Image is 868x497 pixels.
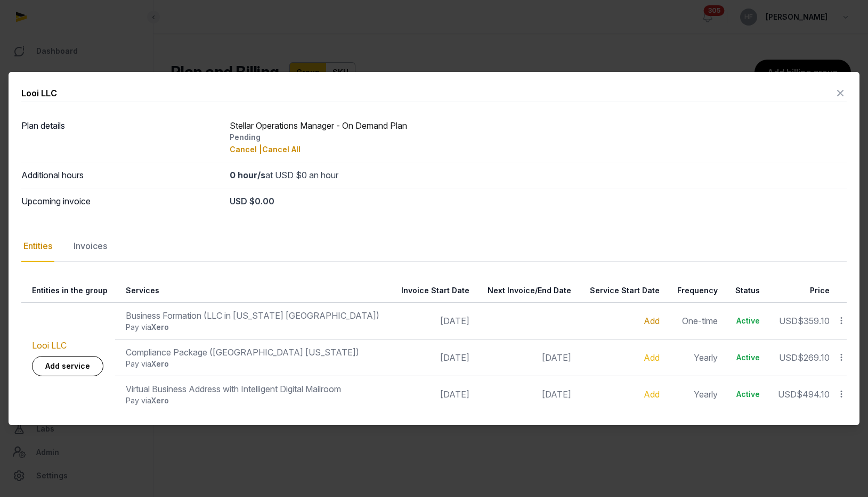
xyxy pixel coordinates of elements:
[542,389,571,400] span: [DATE]
[766,279,836,303] th: Price
[262,145,301,154] span: Cancel All
[126,322,383,333] div: Pay via
[115,279,390,303] th: Services
[32,340,67,351] a: Looi LLC
[21,87,57,100] div: Looi LLC
[798,316,830,326] span: $359.10
[779,352,798,363] span: USD
[21,195,221,208] dt: Upcoming invoice
[542,352,571,363] span: [DATE]
[390,339,476,376] td: [DATE]
[778,389,797,400] span: USD
[126,346,383,359] div: Compliance Package ([GEOGRAPHIC_DATA] [US_STATE])
[666,279,724,303] th: Frequency
[724,279,766,303] th: Status
[230,195,847,208] div: USD $0.00
[126,395,383,406] div: Pay via
[578,279,666,303] th: Service Start Date
[230,119,847,155] div: Stellar Operations Manager - On Demand Plan
[32,356,103,376] a: Add service
[735,316,760,326] div: Active
[476,279,578,303] th: Next Invoice/End Date
[21,279,115,303] th: Entities in the group
[666,339,724,376] td: Yearly
[644,389,660,400] a: Add
[151,359,169,368] span: Xero
[151,322,169,332] span: Xero
[71,231,109,262] div: Invoices
[644,316,660,326] a: Add
[797,389,830,400] span: $494.10
[230,132,847,143] div: Pending
[390,303,476,339] td: [DATE]
[644,352,660,363] a: Add
[798,352,830,363] span: $269.10
[779,316,798,326] span: USD
[390,376,476,413] td: [DATE]
[126,383,383,395] div: Virtual Business Address with Intelligent Digital Mailroom
[666,303,724,339] td: One-time
[666,376,724,413] td: Yearly
[21,231,54,262] div: Entities
[735,389,760,400] div: Active
[230,170,265,180] strong: 0 hour/s
[126,359,383,369] div: Pay via
[230,169,847,181] div: at USD $0 an hour
[21,119,221,155] dt: Plan details
[21,231,847,262] nav: Tabs
[390,279,476,303] th: Invoice Start Date
[21,169,221,181] dt: Additional hours
[230,145,262,154] span: Cancel |
[735,352,760,363] div: Active
[151,396,169,405] span: Xero
[126,309,383,322] div: Business Formation (LLC in [US_STATE] [GEOGRAPHIC_DATA])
